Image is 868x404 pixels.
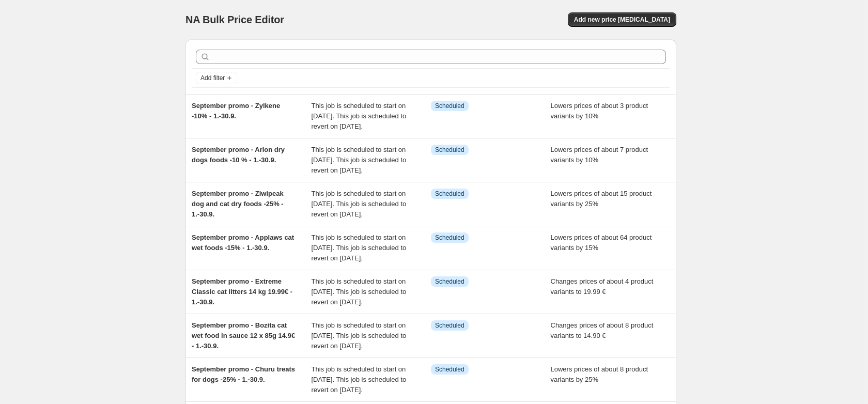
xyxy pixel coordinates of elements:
[551,234,652,252] span: Lowers prices of about 64 product variants by 15%
[435,102,464,110] span: Scheduled
[312,102,407,130] span: This job is scheduled to start on [DATE]. This job is scheduled to revert on [DATE].
[192,321,295,350] span: September promo - Bozita cat wet food in sauce 12 x 85g 14.9€ - 1.-30.9.
[192,190,284,218] span: September promo - Ziwipeak dog and cat dry foods -25% - 1.-30.9.
[312,234,407,262] span: This job is scheduled to start on [DATE]. This job is scheduled to revert on [DATE].
[185,14,284,25] span: NA Bulk Price Editor
[551,277,654,296] span: Changes prices of about 4 product variants to 19.99 €
[435,146,464,154] span: Scheduled
[435,365,464,374] span: Scheduled
[551,321,654,339] span: Changes prices of about 8 product variants to 14.90 €
[312,321,407,350] span: This job is scheduled to start on [DATE]. This job is scheduled to revert on [DATE].
[551,102,648,120] span: Lowers prices of about 3 product variants by 10%
[312,190,407,218] span: This job is scheduled to start on [DATE]. This job is scheduled to revert on [DATE].
[200,74,225,82] span: Add filter
[312,365,407,394] span: This job is scheduled to start on [DATE]. This job is scheduled to revert on [DATE].
[192,146,285,164] span: September promo - Arion dry dogs foods -10 % - 1.-30.9.
[192,234,294,252] span: September promo - Applaws cat wet foods -15% - 1.-30.9.
[574,15,670,24] span: Add new price [MEDICAL_DATA]
[192,365,295,383] span: September promo - Churu treats for dogs -25% - 1.-30.9.
[568,12,676,27] button: Add new price [MEDICAL_DATA]
[435,190,464,198] span: Scheduled
[312,146,407,174] span: This job is scheduled to start on [DATE]. This job is scheduled to revert on [DATE].
[435,321,464,330] span: Scheduled
[435,277,464,286] span: Scheduled
[551,190,652,208] span: Lowers prices of about 15 product variants by 25%
[196,72,237,84] button: Add filter
[312,277,407,306] span: This job is scheduled to start on [DATE]. This job is scheduled to revert on [DATE].
[192,102,280,120] span: September promo - Zylkene -10% - 1.-30.9.
[551,365,648,383] span: Lowers prices of about 8 product variants by 25%
[551,146,648,164] span: Lowers prices of about 7 product variants by 10%
[435,234,464,242] span: Scheduled
[192,277,292,306] span: September promo - Extreme Classic cat litters 14 kg 19.99€ - 1.-30.9.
